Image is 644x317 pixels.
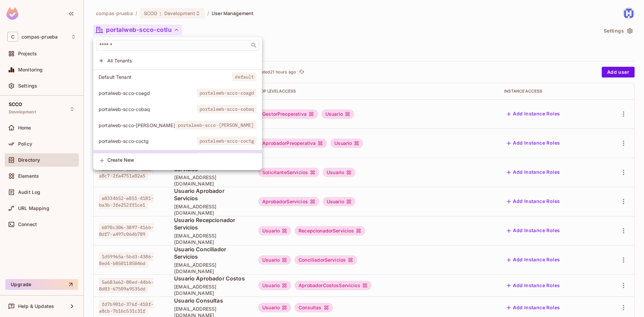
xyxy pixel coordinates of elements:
[93,70,262,84] div: Show only users with a role in this tenant: Default Tenant
[175,121,257,129] span: portalweb-scco-[PERSON_NAME]
[93,134,262,148] div: Show only users with a role in this tenant: portalweb-scco-coctg
[197,153,257,161] span: portalweb-scco-cotlu
[197,105,257,113] span: portalweb-scco-cobaq
[197,137,257,145] span: portalweb-scco-coctg
[197,89,257,97] span: portalweb-scco-coagd
[107,157,257,163] span: Create New
[93,102,262,116] div: Show only users with a role in this tenant: portalweb-scco-cobaq
[232,72,257,81] span: default
[99,138,197,144] span: portalweb-scco-coctg
[99,122,175,128] span: portalweb-scco-[PERSON_NAME]
[99,74,232,80] span: Default Tenant
[93,150,262,164] div: Show only users with a role in this tenant: portalweb-scco-cotlu
[93,118,262,133] div: Show only users with a role in this tenant: portalweb-scco-cobun
[93,86,262,100] div: Show only users with a role in this tenant: portalweb-scco-coagd
[99,106,197,112] span: portalweb-scco-cobaq
[99,90,197,96] span: portalweb-scco-coagd
[107,57,257,64] span: All Tenants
